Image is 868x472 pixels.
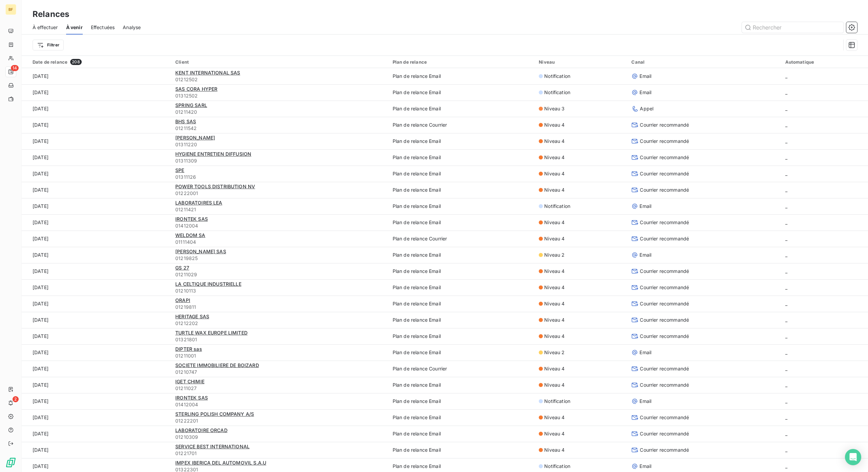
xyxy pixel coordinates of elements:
span: _ [785,122,787,128]
span: Email [639,203,651,210]
td: [DATE] [22,247,171,263]
span: _ [785,398,787,404]
span: Client [175,59,189,65]
span: _ [785,89,787,95]
h3: Relances [33,8,69,20]
span: 01321801 [175,336,384,343]
span: Notification [544,463,570,470]
span: 14 [11,65,19,71]
span: _ [785,317,787,323]
span: _ [785,349,787,355]
span: _ [785,219,787,225]
div: Date de relance [33,59,167,65]
td: [DATE] [22,149,171,166]
span: Courrier recommandé [640,170,689,177]
span: IRONTEK SAS [175,395,208,401]
span: À venir [66,24,83,31]
span: 01211542 [175,125,384,132]
span: _ [785,154,787,160]
span: 01212502 [175,76,384,83]
span: IGET CHIMIE [175,379,204,384]
span: ORAPI [175,297,190,303]
span: 01212202 [175,320,384,327]
span: Email [639,463,651,470]
span: STERLING POLISH COMPANY A/S [175,411,254,417]
td: Plan de relance Email [389,214,535,231]
span: 01211029 [175,271,384,278]
td: Plan de relance Email [389,68,535,84]
td: Plan de relance Email [389,247,535,263]
td: Plan de relance Email [389,279,535,296]
span: Courrier recommandé [640,414,689,421]
span: SOCIETE IMMOBILIERE DE BOIZARD [175,362,259,368]
span: Courrier recommandé [640,154,689,161]
td: Plan de relance Email [389,377,535,393]
span: WELDOM SA [175,232,205,238]
span: [PERSON_NAME] [175,135,215,141]
span: LABORATOIRE ORCAD [175,427,228,433]
div: Automatique [785,59,864,65]
span: Niveau 3 [544,105,565,112]
span: 01222001 [175,190,384,197]
span: Niveau 4 [544,365,565,372]
span: HYGIENE ENTRETIEN DIFFUSION [175,151,251,157]
span: Niveau 4 [544,122,565,128]
span: Courrier recommandé [640,219,689,226]
span: Email [639,252,651,258]
span: 01219811 [175,304,384,310]
span: _ [785,171,787,176]
td: [DATE] [22,84,171,101]
td: [DATE] [22,133,171,149]
span: _ [785,431,787,436]
span: IRONTEK SAS [175,216,208,222]
td: Plan de relance Email [389,133,535,149]
span: À effectuer [33,24,58,31]
td: Plan de relance Email [389,409,535,426]
td: [DATE] [22,442,171,458]
td: Plan de relance Email [389,101,535,117]
td: [DATE] [22,263,171,279]
span: Notification [544,203,570,210]
td: Plan de relance Courrier [389,361,535,377]
span: Email [639,73,651,80]
span: Niveau 2 [544,252,565,258]
td: Plan de relance Email [389,198,535,214]
span: [PERSON_NAME] SAS [175,249,226,254]
td: [DATE] [22,344,171,361]
span: SPE [175,167,184,173]
span: LABORATOIRES LEA [175,200,222,206]
td: Plan de relance Email [389,166,535,182]
span: 01211421 [175,206,384,213]
span: Courrier recommandé [640,365,689,372]
span: Courrier recommandé [640,187,689,193]
span: DIPTER sas [175,346,202,352]
span: 01311126 [175,174,384,180]
span: Niveau 4 [544,333,565,340]
button: Filtrer [33,40,64,50]
span: Courrier recommandé [640,284,689,291]
span: Niveau 4 [544,219,565,226]
span: _ [785,203,787,209]
span: Niveau 4 [544,284,565,291]
span: Niveau 4 [544,300,565,307]
span: _ [785,382,787,388]
span: Niveau 2 [544,349,565,356]
span: Niveau 4 [544,317,565,323]
div: Plan de relance [393,59,531,65]
span: Courrier recommandé [640,138,689,145]
span: Effectuées [91,24,115,31]
div: Canal [631,59,777,65]
div: BF [5,4,16,15]
span: KENT INTERNATIONAL SAS [175,70,240,76]
td: Plan de relance Courrier [389,231,535,247]
span: Courrier recommandé [640,447,689,453]
td: Plan de relance Email [389,84,535,101]
td: [DATE] [22,198,171,214]
span: _ [785,447,787,453]
td: Plan de relance Email [389,296,535,312]
td: [DATE] [22,377,171,393]
td: [DATE] [22,312,171,328]
td: Plan de relance Email [389,182,535,198]
span: 01210113 [175,287,384,294]
span: SAS CORA HYPER [175,86,217,92]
